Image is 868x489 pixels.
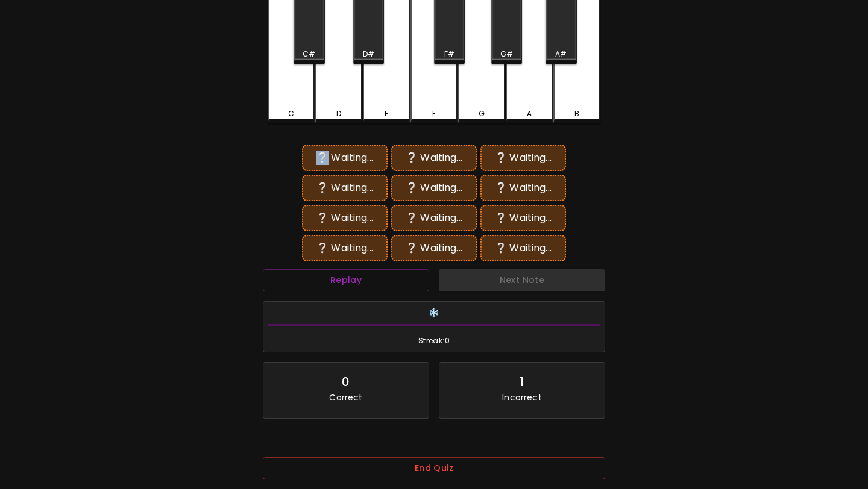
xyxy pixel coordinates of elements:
[397,241,471,255] div: ❔ Waiting...
[432,108,436,119] div: F
[574,108,579,119] div: B
[397,211,471,225] div: ❔ Waiting...
[268,307,600,320] h6: ❄️
[263,269,429,291] button: Replay
[308,211,382,225] div: ❔ Waiting...
[520,372,524,391] div: 1
[500,49,513,60] div: G#
[444,49,454,60] div: F#
[527,108,532,119] div: A
[385,108,388,119] div: E
[397,181,471,195] div: ❔ Waiting...
[363,49,374,60] div: D#
[268,335,600,347] span: Streak: 0
[303,49,315,60] div: C#
[502,391,541,403] p: Incorrect
[486,181,560,195] div: ❔ Waiting...
[555,49,567,60] div: A#
[308,181,382,195] div: ❔ Waiting...
[263,457,605,479] button: End Quiz
[397,151,471,165] div: ❔ Waiting...
[486,241,560,255] div: ❔ Waiting...
[486,211,560,225] div: ❔ Waiting...
[479,108,485,119] div: G
[336,108,341,119] div: D
[342,372,350,391] div: 0
[288,108,294,119] div: C
[308,241,382,255] div: ❔ Waiting...
[308,151,382,165] div: ❔ Waiting...
[486,151,560,165] div: ❔ Waiting...
[329,391,362,403] p: Correct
